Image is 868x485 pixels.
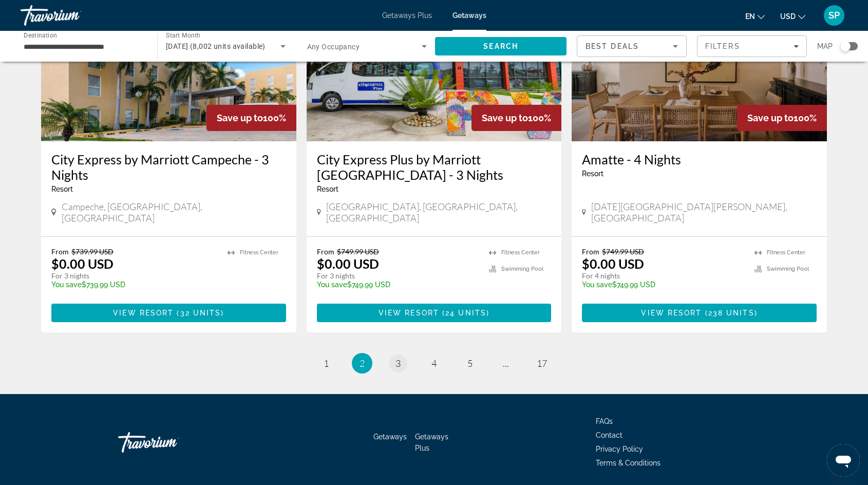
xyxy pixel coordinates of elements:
span: Resort [317,185,338,193]
span: en [745,12,755,21]
mat-select: Sort by [586,40,678,52]
span: $749.99 USD [602,247,644,256]
span: Destination [24,31,57,39]
span: From [582,247,599,256]
span: View Resort [113,309,174,317]
p: $739.99 USD [51,281,217,289]
p: $0.00 USD [51,256,114,271]
p: $0.00 USD [317,256,379,271]
span: Filters [705,42,740,50]
span: Save up to [482,113,528,123]
span: Any Occupancy [307,43,360,51]
div: 100% [471,105,561,131]
button: Change currency [780,9,805,24]
button: User Menu [821,5,847,26]
span: Start Month [166,32,200,39]
a: Getaways [373,433,407,441]
button: View Resort(32 units) [51,304,286,322]
span: Swimming Pool [767,266,809,272]
span: View Resort [379,309,439,317]
span: ... [503,358,509,369]
iframe: Button to launch messaging window [827,444,860,477]
span: Resort [582,170,603,178]
nav: Pagination [41,353,827,374]
button: Search [435,37,567,55]
span: Privacy Policy [596,445,643,453]
p: $749.99 USD [317,281,479,289]
p: For 3 nights [317,271,479,281]
span: 1 [324,358,329,369]
span: Swimming Pool [501,266,543,272]
a: Amatte - 4 Nights [582,152,817,167]
span: Resort [51,185,73,193]
a: City Express by Marriott Campeche - 3 Nights [51,152,286,182]
span: USD [780,12,796,21]
span: 17 [537,358,547,369]
span: Best Deals [586,42,639,50]
a: Getaways Plus [415,433,448,452]
span: [DATE][GEOGRAPHIC_DATA][PERSON_NAME], [GEOGRAPHIC_DATA] [591,201,817,223]
span: [DATE] (8,002 units available) [166,42,266,50]
span: 32 units [180,309,221,317]
span: Fitness Center [501,249,540,256]
span: ( ) [439,309,489,317]
button: View Resort(238 units) [582,304,817,322]
span: $739.99 USD [71,247,114,256]
span: $749.99 USD [337,247,379,256]
button: View Resort(24 units) [317,304,552,322]
span: 2 [360,358,365,369]
a: Getaways [452,11,486,20]
a: City Express Plus by Marriott [GEOGRAPHIC_DATA] - 3 Nights [317,152,552,182]
span: You save [582,281,612,289]
a: Travorium [21,2,123,29]
span: From [51,247,69,256]
p: $0.00 USD [582,256,644,271]
span: 3 [395,358,401,369]
span: ( ) [174,309,224,317]
span: Campeche, [GEOGRAPHIC_DATA], [GEOGRAPHIC_DATA] [62,201,286,223]
a: Go Home [118,427,221,458]
span: 4 [431,358,437,369]
a: Contact [596,431,622,439]
span: 238 units [708,309,754,317]
input: Select destination [24,41,144,53]
div: 100% [206,105,296,131]
span: Map [817,39,833,53]
button: Filters [697,35,807,57]
span: Fitness Center [767,249,805,256]
div: 100% [737,105,827,131]
p: For 4 nights [582,271,744,281]
span: 5 [467,358,473,369]
span: 24 units [445,309,486,317]
span: Save up to [747,113,794,123]
span: SP [828,10,840,21]
span: Save up to [217,113,263,123]
p: For 3 nights [51,271,217,281]
a: FAQs [596,417,613,425]
button: Change language [745,9,765,24]
span: View Resort [641,309,702,317]
span: Search [483,42,518,50]
span: From [317,247,334,256]
span: Fitness Center [240,249,278,256]
span: You save [51,281,82,289]
span: ( ) [702,309,758,317]
span: [GEOGRAPHIC_DATA], [GEOGRAPHIC_DATA], [GEOGRAPHIC_DATA] [326,201,552,223]
a: Getaways Plus [382,11,432,20]
span: You save [317,281,347,289]
a: Terms & Conditions [596,459,661,467]
p: $749.99 USD [582,281,744,289]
